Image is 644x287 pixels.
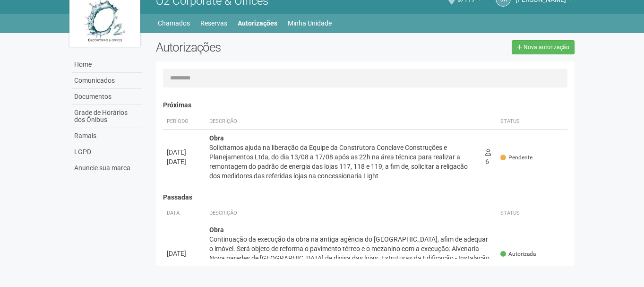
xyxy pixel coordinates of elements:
a: Chamados [158,17,190,30]
div: [DATE] [167,148,202,157]
a: LGPD [72,144,142,160]
a: Documentos [72,89,142,105]
div: [DATE] [167,249,202,258]
th: Data [163,206,206,221]
span: Pendente [500,154,532,162]
span: Nova autorização [524,44,569,51]
a: Home [72,57,142,73]
th: Status [497,206,567,221]
strong: Obra [209,226,224,234]
span: 6 [485,148,491,165]
th: Período [163,114,206,130]
div: Continuação da execução da obra na antiga agência do [GEOGRAPHIC_DATA], afim de adequar o imóvel.... [209,235,493,282]
a: Minha Unidade [288,17,332,30]
a: Autorizações [238,17,277,30]
th: Status [497,114,567,130]
h4: Passadas [163,194,568,201]
strong: Obra [209,134,224,142]
h4: Próximas [163,102,568,109]
a: Nova autorização [512,40,575,54]
th: Descrição [206,206,497,221]
h2: Autorizações [156,40,358,54]
a: Ramais [72,128,142,144]
a: Anuncie sua marca [72,160,142,176]
th: Descrição [206,114,482,130]
span: Autorizada [500,250,536,258]
a: Comunicados [72,73,142,89]
div: [DATE] [167,157,202,166]
a: Grade de Horários dos Ônibus [72,105,142,128]
div: Solicitamos ajuda na liberação da Equipe da Construtora Conclave Construções e Planejamentos Ltda... [209,143,478,181]
a: Reservas [200,17,227,30]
